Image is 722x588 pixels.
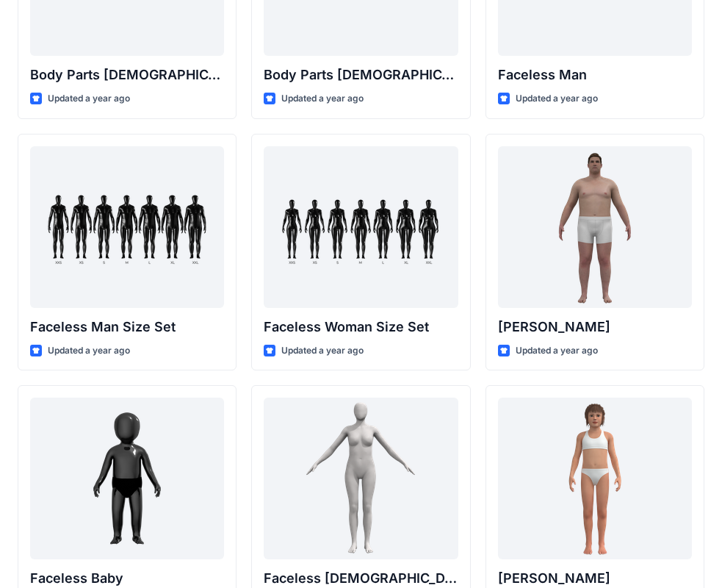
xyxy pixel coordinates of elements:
[30,146,224,308] a: Faceless Man Size Set
[516,91,598,107] p: Updated a year ago
[264,146,458,308] a: Faceless Woman Size Set
[264,398,458,559] a: Faceless Female CN Lite
[498,65,692,85] p: Faceless Man
[516,343,598,359] p: Updated a year ago
[30,65,224,85] p: Body Parts [DEMOGRAPHIC_DATA]
[498,317,692,337] p: [PERSON_NAME]
[48,343,130,359] p: Updated a year ago
[48,91,130,107] p: Updated a year ago
[264,65,458,85] p: Body Parts [DEMOGRAPHIC_DATA]
[30,317,224,337] p: Faceless Man Size Set
[264,317,458,337] p: Faceless Woman Size Set
[30,398,224,559] a: Faceless Baby
[498,398,692,559] a: Emily
[281,91,364,107] p: Updated a year ago
[498,146,692,308] a: Joseph
[281,343,364,359] p: Updated a year ago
